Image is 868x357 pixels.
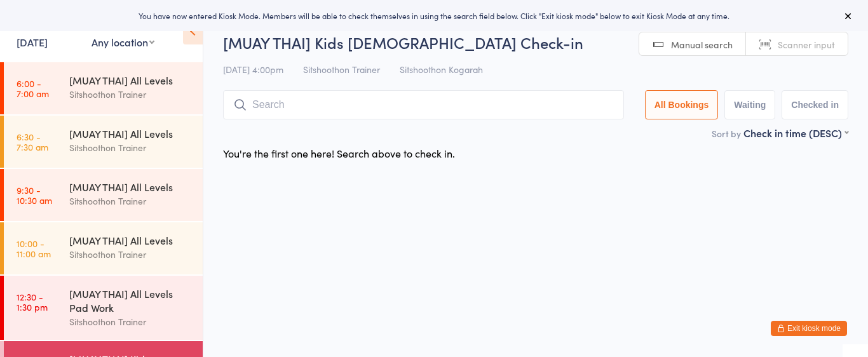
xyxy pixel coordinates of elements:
[223,63,283,76] span: [DATE] 4:00pm
[17,185,52,205] time: 9:30 - 10:30 am
[303,63,380,76] span: Sitshoothon Trainer
[69,87,192,102] div: Sitshoothon Trainer
[4,276,203,340] a: 12:30 -1:30 pm[MUAY THAI] All Levels Pad WorkSitshoothon Trainer
[69,233,192,247] div: [MUAY THAI] All Levels
[4,222,203,274] a: 10:00 -11:00 am[MUAY THAI] All LevelsSitshoothon Trainer
[223,146,455,160] div: You're the first one here! Search above to check in.
[671,38,733,51] span: Manual search
[743,126,848,140] div: Check in time (DESC)
[92,35,154,49] div: Any location
[69,314,192,329] div: Sitshoothon Trainer
[782,90,848,119] button: Checked in
[4,169,203,221] a: 9:30 -10:30 am[MUAY THAI] All LevelsSitshoothon Trainer
[223,32,848,53] h2: [MUAY THAI] Kids [DEMOGRAPHIC_DATA] Check-in
[223,90,624,119] input: Search
[645,90,719,119] button: All Bookings
[69,126,192,140] div: [MUAY THAI] All Levels
[17,131,48,152] time: 6:30 - 7:30 am
[4,62,203,114] a: 6:00 -7:00 am[MUAY THAI] All LevelsSitshoothon Trainer
[400,63,483,76] span: Sitshoothon Kogarah
[17,292,48,312] time: 12:30 - 1:30 pm
[69,247,192,262] div: Sitshoothon Trainer
[69,73,192,87] div: [MUAY THAI] All Levels
[69,180,192,194] div: [MUAY THAI] All Levels
[17,238,51,259] time: 10:00 - 11:00 am
[778,38,835,51] span: Scanner input
[771,321,847,336] button: Exit kiosk mode
[4,116,203,168] a: 6:30 -7:30 am[MUAY THAI] All LevelsSitshoothon Trainer
[20,10,848,21] div: You have now entered Kiosk Mode. Members will be able to check themselves in using the search fie...
[17,78,49,98] time: 6:00 - 7:00 am
[69,194,192,208] div: Sitshoothon Trainer
[69,140,192,155] div: Sitshoothon Trainer
[69,286,192,314] div: [MUAY THAI] All Levels Pad Work
[724,90,775,119] button: Waiting
[17,35,48,49] a: [DATE]
[712,127,741,140] label: Sort by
